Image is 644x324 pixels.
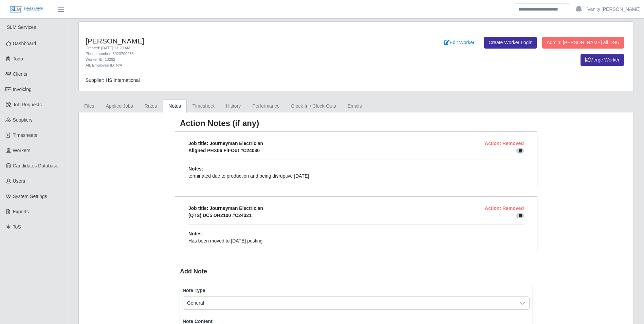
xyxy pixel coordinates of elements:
a: Rates [139,100,163,113]
p: terminated due to production and being disruptive [DATE] [188,173,524,180]
a: Create Worker Login [484,37,537,49]
a: Edit Note [516,213,524,218]
span: Dashboard [13,41,36,46]
span: (QTS) DC5 DH2100 #C24021 [188,213,252,218]
a: Performance [246,100,285,113]
a: History [220,100,247,113]
span: System Settings [13,194,47,199]
h3: Action Notes (if any) [180,118,532,129]
h2: Add Note [180,267,532,276]
span: Invoicing [13,87,32,92]
span: ToS [13,224,21,230]
button: Admin: [PERSON_NAME] all DNU [542,37,624,49]
span: Todo [13,56,23,61]
span: Workers [13,148,31,153]
a: Applied Jobs [100,100,139,113]
a: Clock-In / Clock-Outs [285,100,342,113]
span: Notes: [188,231,203,236]
span: SLM Services [7,24,36,30]
span: Supplier: HS International [86,77,140,83]
span: Notes: [188,166,203,172]
span: Exports [13,209,29,214]
a: Edit Worker [440,37,479,49]
span: General [183,297,516,309]
div: Alt. Employee ID: N/A [86,62,397,68]
span: Job title: Journeyman Electrician [188,205,263,211]
span: Timesheets [13,132,37,138]
a: Notes [163,100,187,113]
span: Suppliers [13,117,33,123]
span: Aligned PHX06 Fit-Out #C24030 [188,148,260,153]
input: Search [514,3,570,15]
span: Action: Removed [485,205,524,211]
div: Created: [DATE] 11:29 AM [86,45,397,51]
a: Vanity [PERSON_NAME] [587,6,641,13]
button: Merge Worker [581,54,624,66]
p: Has been moved to [DATE] posting [188,237,524,245]
span: Action: Removed [485,141,524,146]
a: Timesheet [187,100,220,113]
span: Users [13,178,25,184]
span: Clients [13,71,27,77]
span: Job title: Journeyman Electrician [188,141,263,146]
img: SLM Logo [10,6,43,13]
span: Candidates Database [13,163,59,168]
div: Phone number: 6023700933 [86,51,397,57]
a: Files [78,100,100,113]
div: Worker ID: 13292 [86,57,397,62]
a: Edit Note [516,148,524,153]
span: Job Requests [13,102,42,107]
h4: [PERSON_NAME] [86,37,397,45]
a: Emails [342,100,368,113]
label: Note Type [183,287,530,294]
